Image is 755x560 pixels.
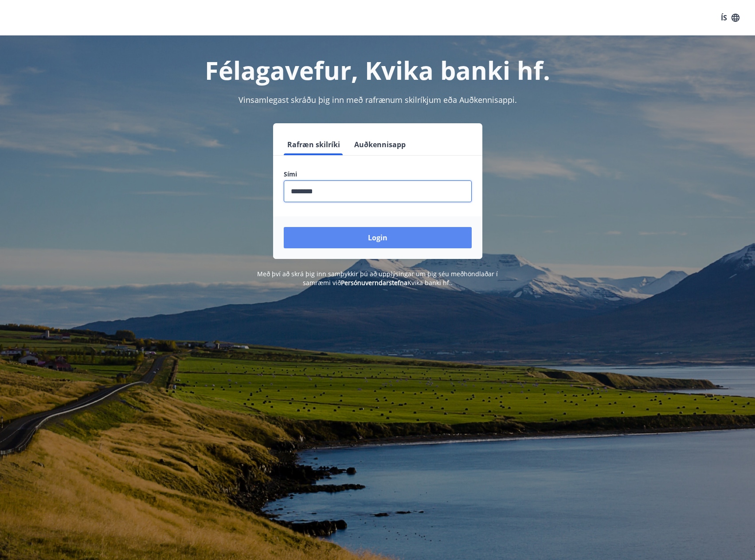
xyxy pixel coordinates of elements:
[284,134,344,155] button: Rafræn skilríki
[341,278,407,287] a: Persónuverndarstefna
[284,170,472,179] label: Sími
[239,94,517,105] span: Vinsamlegast skráðu þig inn með rafrænum skilríkjum eða Auðkennisappi.
[69,53,686,87] h1: Félagavefur, Kvika banki hf.
[716,10,744,26] button: ÍS
[351,134,409,155] button: Auðkennisapp
[257,270,498,287] span: Með því að skrá þig inn samþykkir þú að upplýsingar um þig séu meðhöndlaðar í samræmi við Kvika b...
[284,227,472,248] button: Login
